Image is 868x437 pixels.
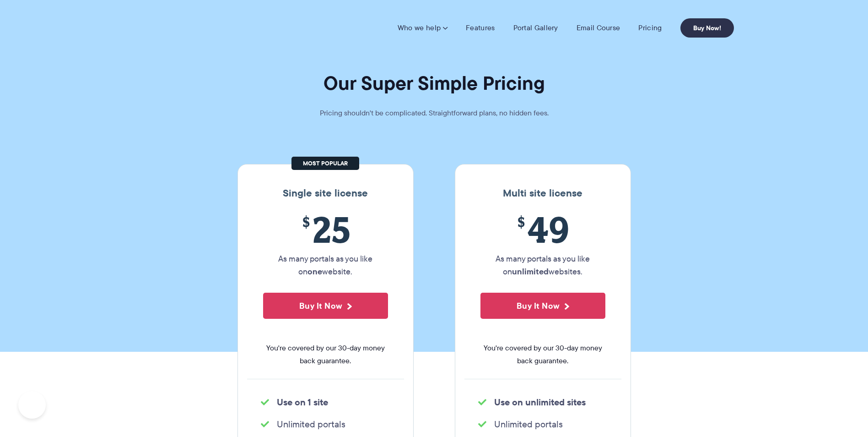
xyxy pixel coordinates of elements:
[247,187,404,199] h3: Single site license
[277,395,328,409] strong: Use on 1 site
[478,418,608,431] li: Unlimited portals
[680,18,734,38] a: Buy Now!
[466,23,495,33] a: Features
[263,342,388,367] span: You're covered by our 30-day money back guarantee.
[480,342,605,367] span: You're covered by our 30-day money back guarantee.
[513,23,558,33] a: Portal Gallery
[263,252,388,278] p: As many portals as you like on website.
[261,418,390,431] li: Unlimited portals
[638,23,662,33] a: Pricing
[577,23,620,33] a: Email Course
[297,107,571,120] p: Pricing shouldn't be complicated. Straightforward plans, no hidden fees.
[480,293,605,319] button: Buy It Now
[494,395,586,409] strong: Use on unlimited sites
[263,293,388,319] button: Buy It Now
[18,391,46,419] iframe: Toggle Customer Support
[464,187,621,199] h3: Multi site license
[307,265,322,278] strong: one
[398,23,447,33] a: Who we help
[480,208,605,250] span: 49
[263,208,388,250] span: 25
[480,252,605,278] p: As many portals as you like on websites.
[512,265,549,278] strong: unlimited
